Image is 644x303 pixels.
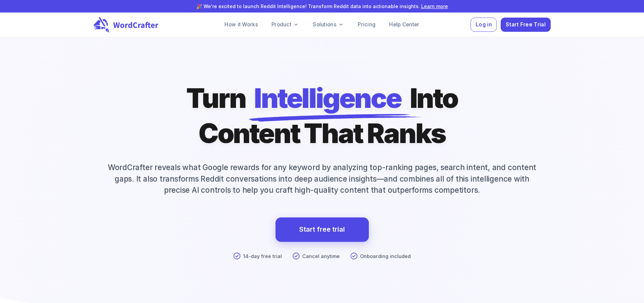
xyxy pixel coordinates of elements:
a: Product [266,18,305,31]
button: Log in [471,18,497,32]
span: Start Free Trial [506,20,546,29]
a: Pricing [352,18,381,31]
a: How it Works [219,18,263,31]
span: Log in [476,20,492,29]
h1: Turn Into Content That Ranks [186,80,458,151]
p: Onboarding included [360,253,411,260]
p: 14-day free trial [243,253,282,260]
a: Solutions [307,18,350,31]
a: Start free trial [299,224,345,235]
a: Start free trial [276,217,369,242]
span: Intelligence [254,80,401,116]
p: 🎉 We're excited to launch Reddit Intelligence! Transform Reddit data into actionable insights. [26,3,618,10]
p: Cancel anytime [302,253,340,260]
p: WordCrafter reveals what Google rewards for any keyword by analyzing top-ranking pages, search in... [94,162,551,196]
a: Help Center [384,18,425,31]
button: Start Free Trial [501,18,550,32]
a: Learn more [421,3,448,9]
